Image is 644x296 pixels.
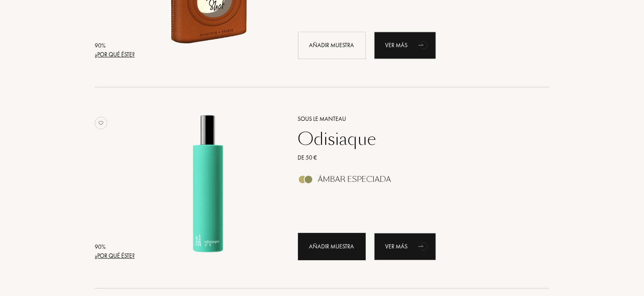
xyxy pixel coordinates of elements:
[292,129,537,149] a: Odisiaque
[298,32,366,59] div: Añadir muestra
[138,104,285,269] a: Odisiaque Sous le Manteau
[95,251,135,260] div: ¿Por qué éste?
[95,117,107,129] img: no_like_p.png
[318,175,391,184] div: Ámbar Especiada
[292,177,537,186] a: Ámbar Especiada
[415,237,432,254] div: animation
[374,32,436,59] div: Ver más
[374,233,436,260] a: Ver másanimation
[292,115,537,123] a: Sous le Manteau
[292,153,537,162] a: De 50 €
[415,36,432,53] div: animation
[374,32,436,59] a: Ver másanimation
[95,41,135,50] div: 90 %
[374,233,436,260] div: Ver más
[95,50,135,59] div: ¿Por qué éste?
[298,233,366,260] div: Añadir muestra
[138,113,278,253] img: Odisiaque Sous le Manteau
[95,243,135,251] div: 90 %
